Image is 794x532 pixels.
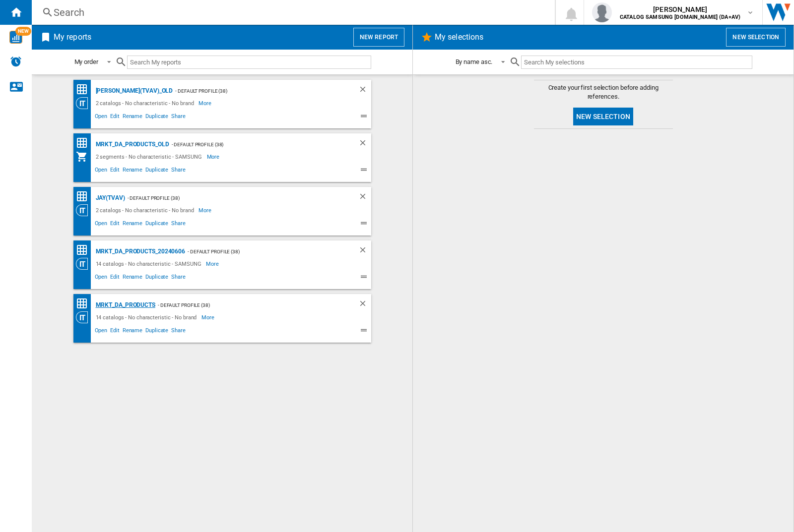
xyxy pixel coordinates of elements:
[109,272,121,284] span: Edit
[109,219,121,231] span: Edit
[15,27,31,36] span: NEW
[93,326,109,338] span: Open
[74,58,98,65] div: My order
[76,83,93,96] div: Price Matrix
[170,326,187,338] span: Share
[207,151,221,163] span: More
[170,219,187,231] span: Share
[54,5,529,19] div: Search
[93,85,173,97] div: [PERSON_NAME](TVAV)_old
[121,326,144,338] span: Rename
[534,83,673,101] span: Create your first selection before adding references.
[125,192,338,204] div: - Default profile (38)
[206,258,220,270] span: More
[170,272,187,284] span: Share
[121,272,144,284] span: Rename
[358,138,371,151] div: Delete
[144,326,170,338] span: Duplicate
[185,245,338,258] div: - Default profile (38)
[93,245,186,258] div: MRKT_DA_PRODUCTS_20240606
[127,56,371,69] input: Search My reports
[358,299,371,311] div: Delete
[121,165,144,177] span: Rename
[169,138,338,151] div: - Default profile (38)
[93,138,169,151] div: MRKT_DA_PRODUCTS_OLD
[10,56,22,67] img: alerts-logo.svg
[93,299,155,311] div: MRKT_DA_PRODUCTS
[76,97,93,109] div: Category View
[76,204,93,216] div: Category View
[76,311,93,323] div: Category View
[76,151,93,163] div: My Assortment
[456,58,493,65] div: By name asc.
[358,85,371,97] div: Delete
[121,112,144,123] span: Rename
[9,31,22,44] img: wise-card.svg
[144,272,170,284] span: Duplicate
[93,165,109,177] span: Open
[93,219,109,231] span: Open
[76,190,93,203] div: Price Matrix
[620,14,740,20] b: CATALOG SAMSUNG [DOMAIN_NAME] (DA+AV)
[620,4,740,14] span: [PERSON_NAME]
[170,165,187,177] span: Share
[93,258,206,270] div: 14 catalogs - No characteristic - SAMSUNG
[121,219,144,231] span: Rename
[573,108,633,125] button: New selection
[358,245,371,258] div: Delete
[93,272,109,284] span: Open
[93,151,207,163] div: 2 segments - No characteristic - SAMSUNG
[521,56,752,69] input: Search My selections
[155,299,338,311] div: - Default profile (38)
[93,204,199,216] div: 2 catalogs - No characteristic - No brand
[144,112,170,123] span: Duplicate
[173,85,338,97] div: - Default profile (38)
[198,97,213,109] span: More
[93,311,202,323] div: 14 catalogs - No characteristic - No brand
[353,28,404,47] button: New report
[76,244,93,256] div: Price Matrix
[76,258,93,270] div: Category View
[726,28,786,47] button: New selection
[109,165,121,177] span: Edit
[201,311,216,323] span: More
[93,97,199,109] div: 2 catalogs - No characteristic - No brand
[52,28,93,47] h2: My reports
[93,192,125,204] div: JAY(TVAV)
[109,112,121,123] span: Edit
[144,219,170,231] span: Duplicate
[358,192,371,204] div: Delete
[433,28,485,47] h2: My selections
[93,112,109,123] span: Open
[198,204,213,216] span: More
[109,326,121,338] span: Edit
[76,137,93,149] div: Price Matrix
[76,297,93,310] div: Price Matrix
[144,165,170,177] span: Duplicate
[592,2,612,22] img: profile.jpg
[170,112,187,123] span: Share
